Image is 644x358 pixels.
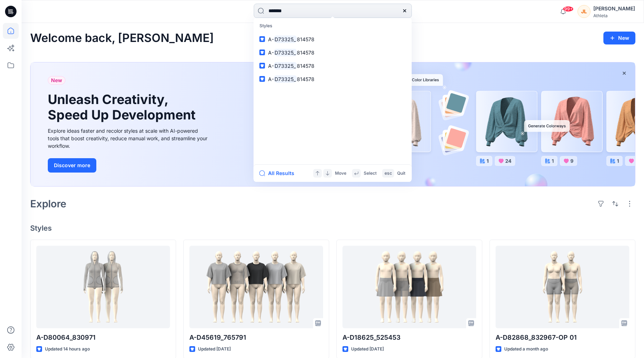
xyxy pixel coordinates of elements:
p: Select [364,170,377,177]
span: A- [268,76,274,82]
p: esc [385,170,392,177]
mark: D73325_ [274,62,297,70]
p: Styles [255,19,410,33]
p: Quit [397,170,405,177]
span: 814578 [297,50,314,56]
p: Updated [DATE] [351,345,384,353]
a: A-D80064_830971 [36,246,170,328]
p: A-D45619_765791 [189,333,323,343]
p: A-D80064_830971 [36,333,170,343]
span: A- [268,50,274,56]
a: A-D73325_814578 [255,33,410,46]
a: A-D73325_814578 [255,72,410,86]
mark: D73325_ [274,35,297,43]
mark: D73325_ [274,48,297,57]
span: 99+ [563,6,574,12]
span: New [51,76,62,85]
a: Discover more [48,158,210,173]
button: Discover more [48,158,96,173]
p: Move [335,170,346,177]
p: Updated a month ago [504,345,548,353]
button: All Results [259,169,299,178]
span: A- [268,63,274,69]
div: Explore ideas faster and recolor styles at scale with AI-powered tools that boost creativity, red... [48,127,210,150]
span: 814578 [297,63,314,69]
p: Updated 14 hours ago [45,345,90,353]
h2: Welcome back, [PERSON_NAME] [30,32,214,45]
p: A-D82868_832967-OP 01 [496,333,629,343]
mark: D73325_ [274,75,297,83]
a: A-D82868_832967-OP 01 [496,246,629,328]
a: A-D18625_525453 [342,246,476,328]
span: 814578 [297,76,314,82]
a: A-D73325_814578 [255,59,410,72]
a: A-D45619_765791 [189,246,323,328]
a: A-D73325_814578 [255,46,410,59]
div: JL [578,5,590,18]
p: Updated [DATE] [198,345,231,353]
div: [PERSON_NAME] [593,4,635,13]
h4: Styles [30,224,635,232]
span: A- [268,36,274,42]
h1: Unleash Creativity, Speed Up Development [48,92,199,123]
button: New [603,32,635,44]
span: 814578 [297,36,314,42]
p: A-D18625_525453 [342,333,476,343]
h2: Explore [30,198,66,209]
div: Athleta [593,13,635,18]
